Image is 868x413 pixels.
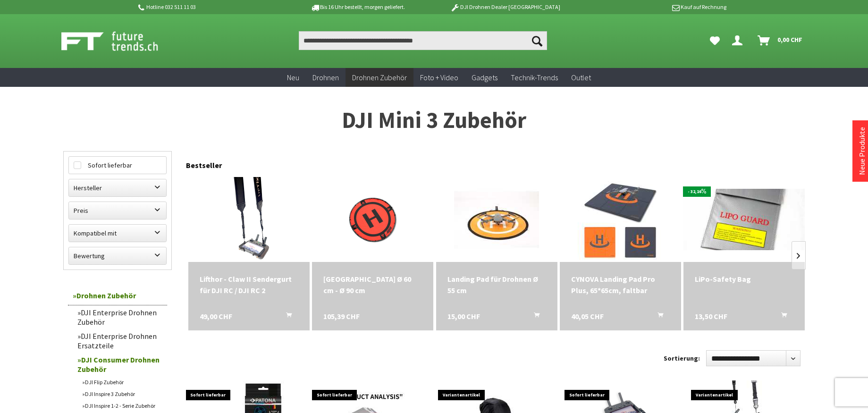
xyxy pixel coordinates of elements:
[504,68,565,87] a: Technik-Trends
[683,189,805,250] img: LiPo-Safety Bag
[646,311,669,323] button: In den Warenkorb
[77,400,167,412] a: DJI Inspire 1-2 - Serie Zubehör
[312,73,339,82] span: Drohnen
[565,68,598,87] a: Outlet
[695,273,793,285] div: LiPo-Safety Bag
[218,177,280,262] img: Lifthor - Claw II Sendergurt für DJI RC / DJI RC 2
[695,311,727,322] span: 13,50 CHF
[73,353,167,376] a: DJI Consumer Drohnen Zubehör
[571,273,670,296] a: CYNOVA Landing Pad Pro Plus, 65*65cm, faltbar 40,05 CHF In den Warenkorb
[200,273,298,296] a: Lifthor - Claw II Sendergurt für DJI RC / DJI RC 2 49,00 CHF In den Warenkorb
[69,157,166,174] label: Sofort lieferbar
[323,273,422,296] a: [GEOGRAPHIC_DATA] Ø 60 cm - Ø 90 cm 105,39 CHF
[447,273,546,296] div: Landing Pad für Drohnen Ø 55 cm
[68,286,167,305] a: Drohnen Zubehör
[61,29,179,53] img: Shop Futuretrends - zur Startseite wechseln
[280,68,306,87] a: Neu
[69,179,166,196] label: Hersteller
[352,73,407,82] span: Drohnen Zubehör
[73,305,167,329] a: DJI Enterprise Drohnen Zubehör
[69,225,166,242] label: Kompatibel mit
[472,73,497,82] span: Gadgets
[454,177,539,262] img: Landing Pad für Drohnen Ø 55 cm
[186,151,805,175] div: Bestseller
[299,31,547,50] input: Produkt, Marke, Kategorie, EAN, Artikelnummer…
[275,311,297,323] button: In den Warenkorb
[571,273,670,296] div: CYNOVA Landing Pad Pro Plus, 65*65cm, faltbar
[511,73,558,82] span: Technik-Trends
[527,31,547,50] button: Suchen
[578,177,663,262] img: CYNOVA Landing Pad Pro Plus, 65*65cm, faltbar
[69,247,166,264] label: Bewertung
[284,1,431,13] p: Bis 16 Uhr bestellt, morgen geliefert.
[465,68,504,87] a: Gadgets
[664,351,700,366] label: Sortierung:
[579,1,726,13] p: Kauf auf Rechnung
[330,177,415,262] img: Hoodman Landeplatz Ø 60 cm - Ø 90 cm
[447,273,546,296] a: Landing Pad für Drohnen Ø 55 cm 15,00 CHF In den Warenkorb
[447,311,480,322] span: 15,00 CHF
[306,68,346,87] a: Drohnen
[200,311,232,322] span: 49,00 CHF
[63,109,805,132] h1: DJI Mini 3 Zubehör
[73,329,167,353] a: DJI Enterprise Drohnen Ersatzteile
[69,202,166,219] label: Preis
[728,31,750,50] a: Dein Konto
[777,32,802,47] span: 0,00 CHF
[287,73,299,82] span: Neu
[137,1,284,13] p: Hotline 032 511 11 03
[413,68,465,87] a: Foto + Video
[431,1,579,13] p: DJI Drohnen Dealer [GEOGRAPHIC_DATA]
[200,273,298,296] div: Lifthor - Claw II Sendergurt für DJI RC / DJI RC 2
[705,31,725,50] a: Meine Favoriten
[323,311,360,322] span: 105,39 CHF
[770,311,792,323] button: In den Warenkorb
[420,73,458,82] span: Foto + Video
[571,73,591,82] span: Outlet
[754,31,807,50] a: Warenkorb
[695,273,793,285] a: LiPo-Safety Bag 13,50 CHF In den Warenkorb
[77,388,167,400] a: DJI Inspire 3 Zubehör
[571,311,604,322] span: 40,05 CHF
[857,127,867,175] a: Neue Produkte
[323,273,422,296] div: [GEOGRAPHIC_DATA] Ø 60 cm - Ø 90 cm
[77,376,167,388] a: DJI Flip Zubehör
[522,311,545,323] button: In den Warenkorb
[346,68,413,87] a: Drohnen Zubehör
